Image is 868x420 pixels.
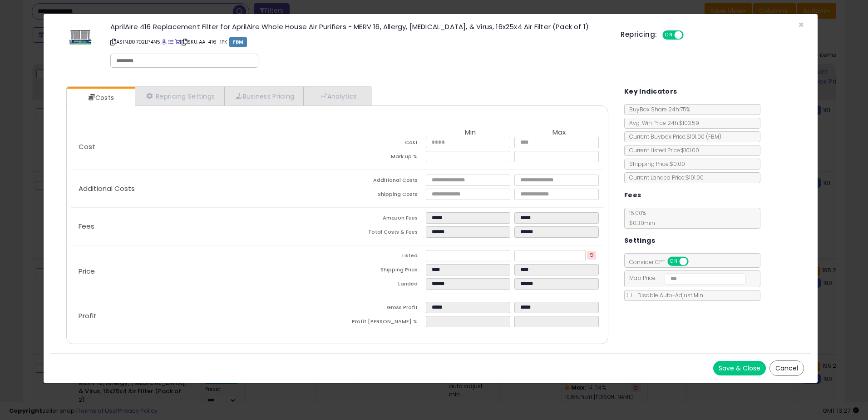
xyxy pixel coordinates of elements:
[625,119,699,127] span: Avg. Win Price 24h: $103.59
[337,250,426,264] td: Listed
[110,35,607,49] p: ASIN: B07D2LP4N5 | SKU: AA-416-1PK
[175,38,180,45] a: Your listing only
[686,133,721,140] span: $101.00
[67,89,134,107] a: Costs
[337,316,426,330] td: Profit [PERSON_NAME] %
[337,189,426,203] td: Shipping Costs
[687,258,701,265] span: OFF
[769,360,804,376] button: Cancel
[625,274,746,282] span: Map Price:
[633,291,703,299] span: Disable Auto-Adjust Min
[71,312,337,320] p: Profit
[337,137,426,151] td: Cost
[664,31,675,39] span: ON
[514,129,603,137] th: Max
[625,105,690,113] span: BuyBox Share 24h: 75%
[168,38,173,45] a: All offer listings
[625,258,700,266] span: Consider CPT:
[798,18,804,31] span: ×
[337,226,426,240] td: Total Costs & Fees
[71,223,337,230] p: Fees
[713,361,766,375] button: Save & Close
[224,87,304,105] a: Business Pricing
[135,87,225,105] a: Repricing Settings
[71,268,337,275] p: Price
[337,175,426,189] td: Additional Costs
[706,133,721,140] span: ( FBM )
[337,278,426,292] td: Landed
[668,258,680,265] span: ON
[625,146,699,154] span: Current Listed Price: $101.00
[337,212,426,226] td: Amazon Fees
[426,129,514,137] th: Min
[625,219,655,227] span: $0.30 min
[337,302,426,316] td: Gross Profit
[625,133,721,140] span: Current Buybox Price:
[304,87,371,105] a: Analytics
[337,264,426,278] td: Shipping Price
[682,31,697,39] span: OFF
[337,151,426,165] td: Mark up %
[621,31,657,38] h5: Repricing:
[625,174,704,181] span: Current Landed Price: $101.00
[625,160,685,168] span: Shipping Price: $0.00
[110,23,607,30] h3: AprilAire 416 Replacement Filter for AprilAire Whole House Air Purifiers - MERV 16, Allergy, [MED...
[624,86,677,97] h5: Key Indicators
[162,38,167,45] a: BuyBox page
[67,23,94,50] img: 41dAlvup6mL._SL60_.jpg
[229,37,247,47] span: FBM
[625,209,655,227] span: 15.00 %
[624,235,655,246] h5: Settings
[71,143,337,150] p: Cost
[624,190,641,201] h5: Fees
[71,185,337,192] p: Additional Costs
